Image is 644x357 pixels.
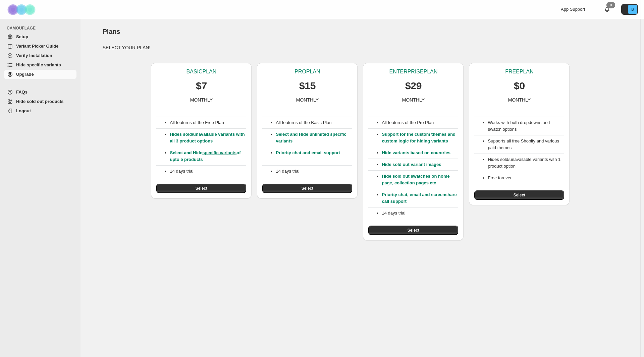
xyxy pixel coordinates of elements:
[190,97,213,103] p: MONTHLY
[4,42,76,51] a: Variant Picker Guide
[276,119,352,126] p: All features of the Basic Plan
[16,99,64,104] span: Hide sold out products
[302,186,313,191] span: Select
[4,70,76,79] a: Upgrade
[7,25,77,31] span: CAMOUFLAGE
[488,138,564,151] li: Supports all free Shopify and various paid themes
[488,119,564,133] li: Works with both dropdowns and swatch options
[16,72,34,77] span: Upgrade
[382,191,458,205] p: Priority chat, email and screenshare call support
[505,68,533,75] p: FREE PLAN
[16,53,52,58] span: Verify Installation
[16,90,28,95] span: FAQs
[186,68,217,75] p: BASIC PLAN
[16,44,58,49] span: Variant Picker Guide
[103,28,120,35] span: Plans
[4,97,76,106] a: Hide sold out products
[382,131,458,144] p: Support for the custom themes and custom logic for hiding variants
[606,2,615,8] div: 0
[156,184,246,193] button: Select
[4,51,76,60] a: Verify Installation
[4,87,76,97] a: FAQs
[170,150,246,163] p: Select and Hide of upto 5 products
[368,226,458,235] button: Select
[508,97,531,103] p: MONTHLY
[170,119,246,126] p: All features of the Free Plan
[382,173,458,186] p: Hide sold out swatches on home page, collection pages etc
[488,175,564,181] li: Free forever
[631,7,634,11] text: B
[276,131,352,144] p: Select and Hide unlimited specific variants
[561,7,585,12] span: App Support
[202,150,236,155] a: specific variants
[262,184,352,193] button: Select
[628,5,637,14] span: Avatar with initials B
[196,186,207,191] span: Select
[382,210,458,217] p: 14 days trial
[621,4,638,15] button: Avatar with initials B
[16,62,61,67] span: Hide specific variants
[299,79,316,93] p: $15
[276,168,352,175] p: 14 days trial
[170,168,246,175] p: 14 days trial
[382,150,458,156] p: Hide variants based on countries
[405,79,422,93] p: $29
[408,228,419,233] span: Select
[474,190,564,200] button: Select
[196,79,207,93] p: $7
[402,97,425,103] p: MONTHLY
[276,150,352,163] p: Priority chat and email support
[103,44,619,51] p: SELECT YOUR PLAN!
[294,68,320,75] p: PRO PLAN
[604,6,610,13] a: 0
[514,192,525,198] span: Select
[4,106,76,116] a: Logout
[170,131,246,144] p: Hides sold/unavailable variants with all 3 product options
[382,119,458,126] p: All features of the Pro Plan
[514,79,525,93] p: $0
[5,0,39,19] img: Camouflage
[296,97,319,103] p: MONTHLY
[488,156,564,170] li: Hides sold/unavailable variants with 1 product option
[389,68,437,75] p: ENTERPRISE PLAN
[16,108,31,113] span: Logout
[382,161,458,168] p: Hide sold out variant images
[4,32,76,42] a: Setup
[16,34,28,39] span: Setup
[4,60,76,70] a: Hide specific variants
